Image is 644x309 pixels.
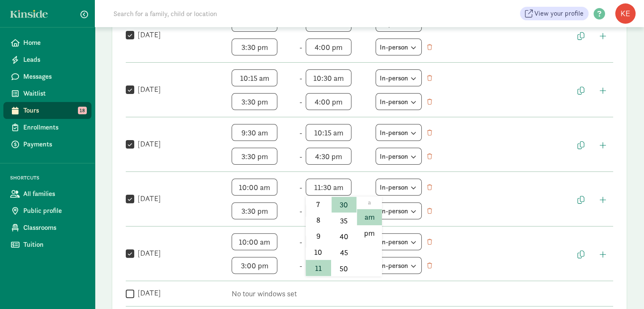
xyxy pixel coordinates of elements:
[332,245,357,261] li: 45
[534,8,583,19] span: View your profile
[332,197,357,213] li: 30
[357,209,382,225] li: am
[23,105,85,116] span: Tours
[306,244,331,260] li: 10
[108,5,346,22] input: Search for a family, child or location
[23,122,85,132] span: Enrollments
[23,72,85,82] span: Messages
[332,212,357,229] li: 35
[357,225,382,241] li: pm
[602,268,644,309] iframe: Chat Widget
[3,185,91,202] a: All families
[3,119,91,136] a: Enrollments
[520,7,589,20] a: View your profile
[357,196,382,209] li: a
[3,102,91,119] a: Tours 18
[23,240,85,250] span: Tuition
[23,55,85,65] span: Leads
[3,51,91,68] a: Leads
[3,85,91,102] a: Waitlist
[3,68,91,85] a: Messages
[3,136,91,153] a: Payments
[3,236,91,253] a: Tuition
[332,229,357,245] li: 40
[23,189,85,199] span: All families
[3,202,91,219] a: Public profile
[3,34,91,51] a: Home
[23,206,85,216] span: Public profile
[332,261,357,277] li: 50
[78,107,87,114] span: 18
[3,219,91,236] a: Classrooms
[306,260,331,276] li: 11
[23,38,85,48] span: Home
[306,196,331,212] li: 7
[23,88,85,99] span: Waitlist
[306,228,331,244] li: 9
[306,212,331,228] li: 8
[23,223,85,233] span: Classrooms
[23,139,85,149] span: Payments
